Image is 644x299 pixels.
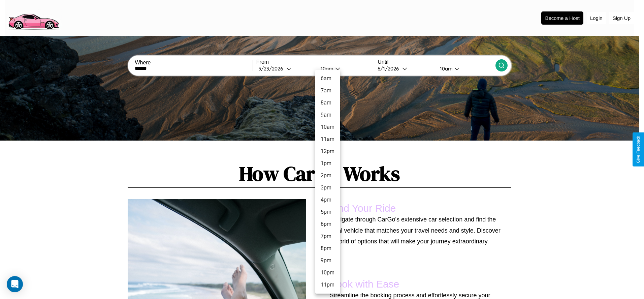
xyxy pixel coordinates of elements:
li: 3pm [315,182,340,194]
li: 12pm [315,145,340,157]
li: 6pm [315,218,340,230]
div: Open Intercom Messenger [7,276,23,292]
div: Give Feedback [636,136,641,163]
li: 7pm [315,230,340,242]
li: 8am [315,97,340,109]
li: 9pm [315,255,340,267]
li: 7am [315,85,340,97]
li: 10am [315,121,340,133]
li: 10pm [315,267,340,279]
li: 1pm [315,157,340,170]
li: 6am [315,72,340,85]
li: 11pm [315,279,340,291]
li: 8pm [315,242,340,255]
li: 9am [315,109,340,121]
li: 4pm [315,194,340,206]
li: 11am [315,133,340,145]
li: 2pm [315,170,340,182]
li: 5pm [315,206,340,218]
